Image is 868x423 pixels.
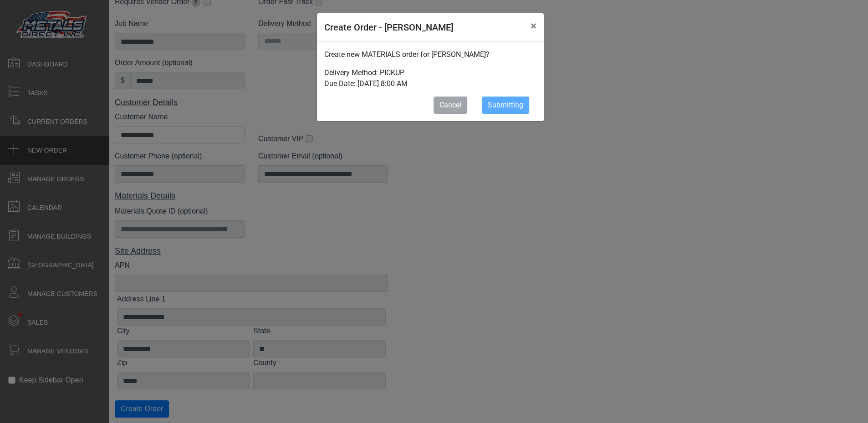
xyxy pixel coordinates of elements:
[434,97,467,114] button: Cancel
[324,67,536,89] p: Delivery Method: PICKUP Due Date: [DATE] 8:00 AM
[488,101,523,109] span: Submitting
[324,49,536,60] p: Create new MATERIALS order for [PERSON_NAME]?
[523,13,544,39] button: Close
[324,20,453,34] h5: Create Order - [PERSON_NAME]
[482,97,529,114] button: Submitting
